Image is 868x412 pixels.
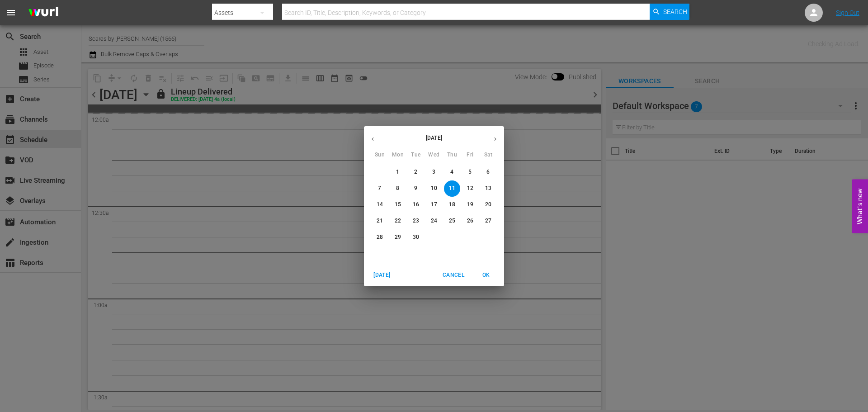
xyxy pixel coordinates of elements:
button: 29 [390,229,406,246]
img: ans4CAIJ8jUAAAAAAAAAAAAAAAAAAAAAAAAgQb4GAAAAAAAAAAAAAAAAAAAAAAAAJMjXAAAAAAAAAAAAAAAAAAAAAAAAgAT5G... [22,2,65,24]
button: 12 [462,180,478,197]
p: 15 [395,201,401,208]
p: 7 [378,185,381,192]
button: 7 [372,180,388,197]
button: 10 [426,180,442,197]
button: 1 [390,164,406,180]
p: 9 [414,185,417,192]
button: 6 [480,164,496,180]
p: 8 [396,185,399,192]
p: 17 [431,201,437,208]
p: 22 [395,217,401,225]
p: 21 [377,217,383,225]
button: 15 [390,197,406,213]
button: 25 [444,213,460,229]
p: 24 [431,217,437,225]
button: 4 [444,164,460,180]
button: 14 [372,197,388,213]
p: 18 [449,201,455,208]
span: [DATE] [371,270,393,280]
p: 23 [413,217,419,225]
button: 30 [408,229,424,246]
p: 14 [377,201,383,208]
button: Cancel [439,268,468,283]
button: 16 [408,197,424,213]
span: Mon [390,151,406,160]
p: 27 [485,217,491,225]
button: 26 [462,213,478,229]
span: menu [5,7,16,18]
span: Thu [444,151,460,160]
button: 20 [480,197,496,213]
p: 29 [395,233,401,241]
button: 3 [426,164,442,180]
button: 2 [408,164,424,180]
span: Sun [372,151,388,160]
p: 2 [414,168,417,176]
button: [DATE] [368,268,396,283]
button: 23 [408,213,424,229]
button: OK [472,268,500,283]
span: Fri [462,151,478,160]
button: 11 [444,180,460,197]
button: 27 [480,213,496,229]
button: 18 [444,197,460,213]
p: 28 [377,233,383,241]
p: 13 [485,185,491,192]
button: 9 [408,180,424,197]
p: 16 [413,201,419,208]
span: Cancel [443,270,464,280]
span: Search [663,4,687,20]
p: 10 [431,185,437,192]
p: 12 [467,185,473,192]
button: 19 [462,197,478,213]
p: 19 [467,201,473,208]
p: [DATE] [382,134,486,142]
button: 24 [426,213,442,229]
p: 3 [432,168,435,176]
p: 20 [485,201,491,208]
button: 8 [390,180,406,197]
p: 5 [468,168,472,176]
p: 26 [467,217,473,225]
p: 1 [396,168,399,176]
button: 13 [480,180,496,197]
a: Sign Out [836,9,859,16]
span: Tue [408,151,424,160]
button: 22 [390,213,406,229]
p: 11 [449,185,455,192]
p: 25 [449,217,455,225]
button: 17 [426,197,442,213]
p: 4 [450,168,453,176]
span: OK [475,270,497,280]
p: 30 [413,233,419,241]
button: 21 [372,213,388,229]
button: 5 [462,164,478,180]
p: 6 [486,168,490,176]
button: Open Feedback Widget [852,179,868,233]
button: 28 [372,229,388,246]
span: Sat [480,151,496,160]
span: Wed [426,151,442,160]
